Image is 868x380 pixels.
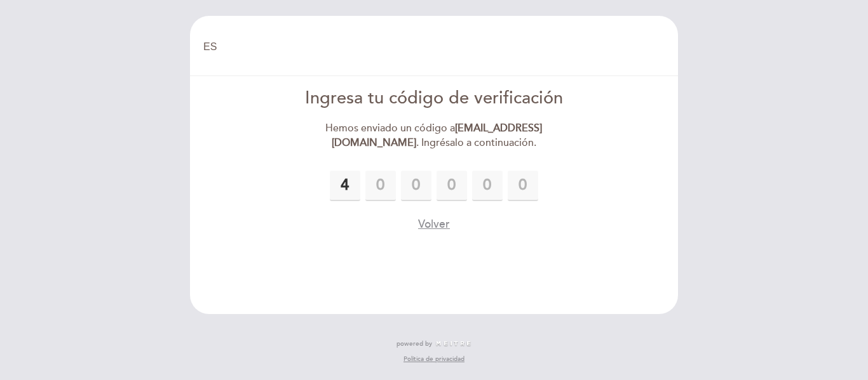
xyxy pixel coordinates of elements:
strong: [EMAIL_ADDRESS][DOMAIN_NAME] [332,122,543,149]
div: Ingresa tu código de verificación [288,86,580,111]
input: 0 [437,171,467,201]
span: powered by [397,339,432,348]
a: Política de privacidad [403,355,465,364]
input: 0 [365,171,396,201]
input: 0 [330,171,360,201]
button: Volver [418,216,450,232]
input: 0 [508,171,538,201]
div: Hemos enviado un código a . Ingrésalo a continuación. [288,121,580,150]
input: 0 [472,171,503,201]
input: 0 [401,171,431,201]
img: MEITRE [435,341,471,347]
a: powered by [397,339,471,348]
